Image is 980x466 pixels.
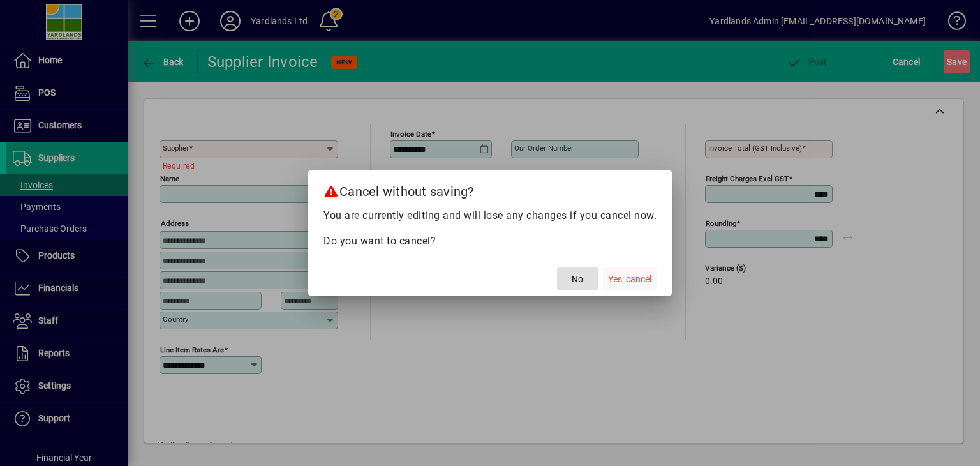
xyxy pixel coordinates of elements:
[557,267,598,290] button: No
[308,170,672,207] h2: Cancel without saving?
[323,208,657,223] p: You are currently editing and will lose any changes if you cancel now.
[572,273,583,286] span: No
[603,267,657,290] button: Yes, cancel
[323,234,657,249] p: Do you want to cancel?
[608,273,651,286] span: Yes, cancel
